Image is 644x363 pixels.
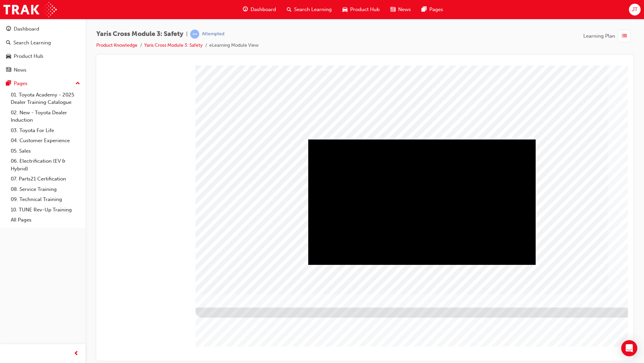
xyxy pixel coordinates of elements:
a: 01. Toyota Academy - 2025 Dealer Training Catalogue [8,90,83,108]
span: up-icon [75,79,80,88]
span: Learning Plan [583,32,615,40]
a: 05. Sales [8,146,83,156]
a: All Pages [8,215,83,225]
a: 02. New - Toyota Dealer Induction [8,108,83,125]
div: Open Intercom Messenger [621,340,637,356]
span: list-icon [622,32,627,40]
a: news-iconNews [385,3,416,16]
button: Pages [3,77,83,90]
a: 07. Parts21 Certification [8,174,83,184]
div: Pages [14,80,28,87]
div: Attempted [202,31,224,37]
a: 10. TUNE Rev-Up Training [8,205,83,215]
span: Yaris Cross Module 3: Safety [96,30,183,38]
span: learningRecordVerb_ATTEMPT-icon [190,30,199,39]
div: Video [207,74,434,199]
button: Learning Plan [583,30,633,42]
span: guage-icon [6,26,11,32]
span: Search Learning [294,6,332,13]
div: Dashboard [14,25,39,33]
button: JT [629,4,641,15]
span: news-icon [6,67,11,73]
a: Product Hub [3,50,83,63]
img: Trak [3,2,57,17]
span: Dashboard [251,6,276,13]
span: prev-icon [74,350,79,358]
div: Search Learning [13,39,51,47]
span: guage-icon [243,5,248,14]
li: eLearning Module View [209,42,259,49]
a: 08. Service Training [8,184,83,195]
a: 04. Customer Experience [8,135,83,146]
span: News [398,6,411,13]
span: pages-icon [6,81,11,87]
span: search-icon [6,40,11,46]
a: 03. Toyota For Life [8,125,83,136]
a: Dashboard [3,23,83,35]
span: Pages [429,6,443,13]
span: car-icon [6,53,11,59]
a: 06. Electrification (EV & Hybrid) [8,156,83,174]
span: JT [632,6,638,13]
a: Search Learning [3,37,83,49]
a: Yaris Cross Module 3: Safety [144,42,203,48]
span: | [186,30,187,38]
a: search-iconSearch Learning [281,3,337,16]
a: News [3,64,83,76]
span: news-icon [390,5,395,14]
div: News [14,66,26,74]
a: car-iconProduct Hub [337,3,385,16]
div: Product Hub [14,52,43,60]
span: car-icon [342,5,347,14]
a: Product Knowledge [96,42,138,48]
a: guage-iconDashboard [237,3,281,16]
button: DashboardSearch LearningProduct HubNews [3,22,83,77]
span: Product Hub [350,6,380,13]
span: search-icon [287,5,291,14]
a: pages-iconPages [416,3,448,16]
span: pages-icon [422,5,427,14]
a: 09. Technical Training [8,194,83,205]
